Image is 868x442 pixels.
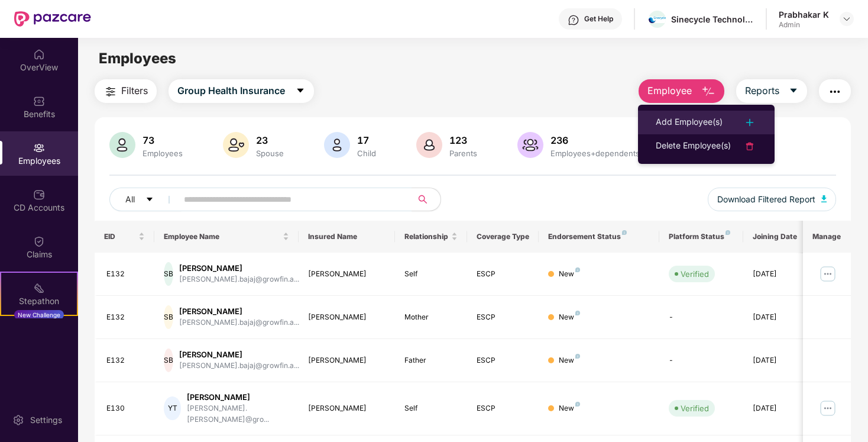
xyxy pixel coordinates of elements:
span: Employee [647,83,692,98]
div: SB [164,305,173,329]
img: WhatsApp%20Image%202022-01-05%20at%2010.39.54%20AM.jpeg [649,17,666,23]
span: Filters [121,83,148,98]
div: Add Employee(s) [656,115,723,130]
div: Sinecycle Technologies Private Limited [671,14,754,25]
div: Self [404,403,458,414]
img: svg+xml;base64,PHN2ZyBpZD0iQ0RfQWNjb3VudHMiIGRhdGEtbmFtZT0iQ0QgQWNjb3VudHMiIHhtbG5zPSJodHRwOi8vd3... [33,189,45,201]
div: E132 [106,355,145,366]
div: Platform Status [669,232,734,241]
img: manageButton [818,264,837,283]
th: EID [95,221,155,253]
div: 236 [548,134,642,146]
div: [PERSON_NAME] [308,355,386,366]
img: svg+xml;base64,PHN2ZyBpZD0iSGVscC0zMngzMiIgeG1sbnM9Imh0dHA6Ly93d3cudzMub3JnLzIwMDAvc3ZnIiB3aWR0aD... [568,14,579,26]
div: [PERSON_NAME] [308,403,386,414]
button: Download Filtered Report [708,188,837,211]
img: svg+xml;base64,PHN2ZyB4bWxucz0iaHR0cDovL3d3dy53My5vcmcvMjAwMC9zdmciIHhtbG5zOnhsaW5rPSJodHRwOi8vd3... [324,132,350,158]
img: svg+xml;base64,PHN2ZyBpZD0iQmVuZWZpdHMiIHhtbG5zPSJodHRwOi8vd3d3LnczLm9yZy8yMDAwL3N2ZyIgd2lkdGg9Ij... [33,95,45,107]
div: E130 [106,403,145,414]
img: svg+xml;base64,PHN2ZyB4bWxucz0iaHR0cDovL3d3dy53My5vcmcvMjAwMC9zdmciIHhtbG5zOnhsaW5rPSJodHRwOi8vd3... [223,132,249,158]
span: caret-down [296,86,305,96]
img: svg+xml;base64,PHN2ZyB4bWxucz0iaHR0cDovL3d3dy53My5vcmcvMjAwMC9zdmciIHhtbG5zOnhsaW5rPSJodHRwOi8vd3... [416,132,442,158]
img: svg+xml;base64,PHN2ZyB4bWxucz0iaHR0cDovL3d3dy53My5vcmcvMjAwMC9zdmciIHdpZHRoPSI4IiBoZWlnaHQ9IjgiIH... [575,311,580,315]
div: ESCP [477,269,530,280]
button: Employee [639,79,724,103]
div: 17 [355,134,378,146]
img: svg+xml;base64,PHN2ZyB4bWxucz0iaHR0cDovL3d3dy53My5vcmcvMjAwMC9zdmciIHdpZHRoPSIyNCIgaGVpZ2h0PSIyNC... [743,139,757,153]
div: Spouse [254,149,286,158]
div: [PERSON_NAME].bajaj@growfin.a... [179,274,299,285]
div: [DATE] [753,355,806,366]
div: Admin [779,20,829,30]
img: svg+xml;base64,PHN2ZyB4bWxucz0iaHR0cDovL3d3dy53My5vcmcvMjAwMC9zdmciIHdpZHRoPSI4IiBoZWlnaHQ9IjgiIH... [575,354,580,359]
div: [PERSON_NAME].bajaj@growfin.a... [179,360,299,372]
span: Relationship [404,232,449,241]
div: YT [164,396,181,420]
div: New Challenge [14,310,64,320]
div: Delete Employee(s) [656,139,731,153]
th: Employee Name [154,221,299,253]
span: caret-down [789,86,798,96]
img: svg+xml;base64,PHN2ZyB4bWxucz0iaHR0cDovL3d3dy53My5vcmcvMjAwMC9zdmciIHdpZHRoPSIyNCIgaGVpZ2h0PSIyNC... [828,85,842,99]
div: Verified [681,402,709,414]
button: Group Health Insurancecaret-down [169,79,314,103]
div: [PERSON_NAME] [308,312,386,323]
span: Employees [99,50,176,67]
td: - [659,339,743,382]
td: - [659,296,743,339]
div: ESCP [477,403,530,414]
span: search [412,195,435,204]
div: E132 [106,269,145,280]
img: New Pazcare Logo [14,11,91,27]
div: Employees [140,149,185,158]
th: Coverage Type [467,221,539,253]
div: Stepathon [1,295,77,307]
div: New [559,269,580,280]
img: svg+xml;base64,PHN2ZyBpZD0iRW1wbG95ZWVzIiB4bWxucz0iaHR0cDovL3d3dy53My5vcmcvMjAwMC9zdmciIHdpZHRoPS... [33,142,45,154]
span: EID [104,232,137,241]
div: Verified [681,268,709,280]
div: Endorsement Status [548,232,649,241]
div: Mother [404,312,458,323]
div: [PERSON_NAME] [308,269,386,280]
div: E132 [106,312,145,323]
div: SB [164,349,173,372]
img: svg+xml;base64,PHN2ZyB4bWxucz0iaHR0cDovL3d3dy53My5vcmcvMjAwMC9zdmciIHhtbG5zOnhsaW5rPSJodHRwOi8vd3... [821,195,827,202]
div: New [559,312,580,323]
img: svg+xml;base64,PHN2ZyBpZD0iU2V0dGluZy0yMHgyMCIgeG1sbnM9Imh0dHA6Ly93d3cudzMub3JnLzIwMDAvc3ZnIiB3aW... [12,414,24,426]
span: caret-down [145,195,154,205]
img: svg+xml;base64,PHN2ZyB4bWxucz0iaHR0cDovL3d3dy53My5vcmcvMjAwMC9zdmciIHdpZHRoPSI4IiBoZWlnaHQ9IjgiIH... [622,230,627,235]
div: [DATE] [753,403,806,414]
div: [PERSON_NAME].[PERSON_NAME]@gro... [187,403,289,425]
div: Self [404,269,458,280]
img: svg+xml;base64,PHN2ZyB4bWxucz0iaHR0cDovL3d3dy53My5vcmcvMjAwMC9zdmciIHdpZHRoPSIyMSIgaGVpZ2h0PSIyMC... [33,282,45,294]
div: [PERSON_NAME] [179,349,299,360]
th: Insured Name [299,221,395,253]
img: svg+xml;base64,PHN2ZyB4bWxucz0iaHR0cDovL3d3dy53My5vcmcvMjAwMC9zdmciIHdpZHRoPSI4IiBoZWlnaHQ9IjgiIH... [575,402,580,406]
button: Reportscaret-down [736,79,807,103]
img: svg+xml;base64,PHN2ZyB4bWxucz0iaHR0cDovL3d3dy53My5vcmcvMjAwMC9zdmciIHhtbG5zOnhsaW5rPSJodHRwOi8vd3... [517,132,543,158]
div: Settings [27,414,66,426]
th: Joining Date [743,221,815,253]
img: svg+xml;base64,PHN2ZyBpZD0iQ2xhaW0iIHhtbG5zPSJodHRwOi8vd3d3LnczLm9yZy8yMDAwL3N2ZyIgd2lkdGg9IjIwIi... [33,235,45,247]
div: Employees+dependents [548,149,642,158]
img: svg+xml;base64,PHN2ZyBpZD0iSG9tZSIgeG1sbnM9Imh0dHA6Ly93d3cudzMub3JnLzIwMDAvc3ZnIiB3aWR0aD0iMjAiIG... [33,49,45,60]
img: manageButton [818,399,837,418]
div: Parents [447,149,480,158]
div: [PERSON_NAME] [187,392,289,403]
div: Get Help [584,14,613,24]
span: All [125,193,135,206]
img: svg+xml;base64,PHN2ZyBpZD0iRHJvcGRvd24tMzJ4MzIiIHhtbG5zPSJodHRwOi8vd3d3LnczLm9yZy8yMDAwL3N2ZyIgd2... [842,14,851,24]
img: svg+xml;base64,PHN2ZyB4bWxucz0iaHR0cDovL3d3dy53My5vcmcvMjAwMC9zdmciIHdpZHRoPSIyNCIgaGVpZ2h0PSIyNC... [743,115,757,130]
span: Employee Name [164,232,280,241]
img: svg+xml;base64,PHN2ZyB4bWxucz0iaHR0cDovL3d3dy53My5vcmcvMjAwMC9zdmciIHdpZHRoPSI4IiBoZWlnaHQ9IjgiIH... [726,230,730,235]
button: search [412,188,441,211]
th: Manage [803,221,851,253]
img: svg+xml;base64,PHN2ZyB4bWxucz0iaHR0cDovL3d3dy53My5vcmcvMjAwMC9zdmciIHhtbG5zOnhsaW5rPSJodHRwOi8vd3... [109,132,135,158]
div: Prabhakar K [779,9,829,20]
div: [DATE] [753,312,806,323]
span: Group Health Insurance [177,83,285,98]
img: svg+xml;base64,PHN2ZyB4bWxucz0iaHR0cDovL3d3dy53My5vcmcvMjAwMC9zdmciIHhtbG5zOnhsaW5rPSJodHRwOi8vd3... [701,85,715,99]
div: New [559,403,580,414]
div: 123 [447,134,480,146]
